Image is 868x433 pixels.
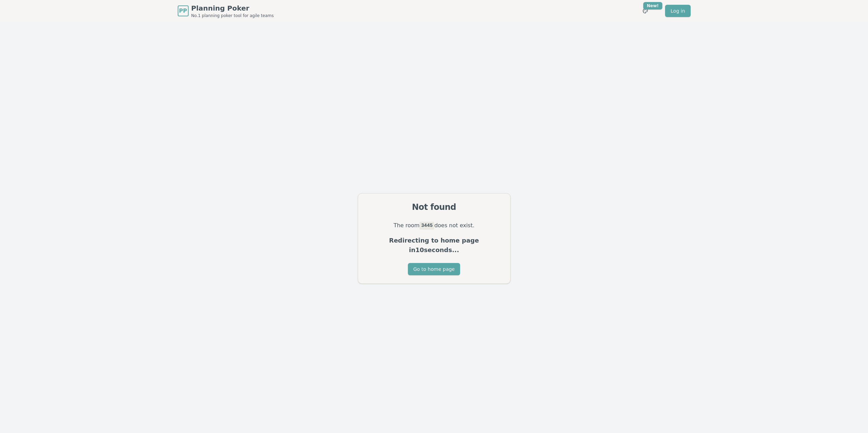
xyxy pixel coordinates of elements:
[179,7,187,15] span: PP
[366,202,502,213] div: Not found
[408,263,460,275] button: Go to home page
[366,221,502,230] p: The room does not exist.
[366,236,502,255] p: Redirecting to home page in 10 seconds...
[191,13,274,18] span: No.1 planning poker tool for agile teams
[665,5,690,17] a: Log in
[420,222,434,229] code: 3445
[191,3,274,13] span: Planning Poker
[639,5,651,17] button: New!
[643,2,663,10] div: New!
[178,3,274,18] a: PPPlanning PokerNo.1 planning poker tool for agile teams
